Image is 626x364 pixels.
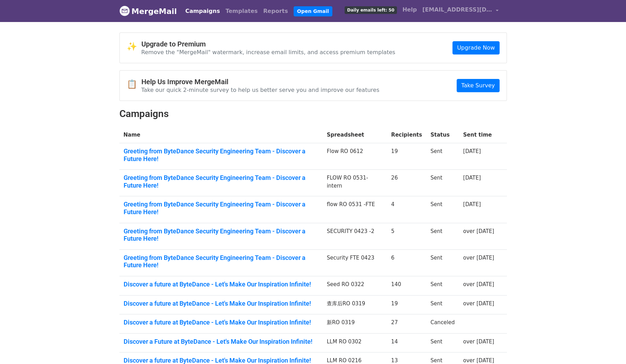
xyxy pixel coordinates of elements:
th: Spreadsheet [323,127,387,143]
td: Security FTE 0423 [323,249,387,276]
a: Campaigns [183,4,223,18]
a: Take Survey [457,79,499,92]
td: Sent [426,223,459,249]
td: Sent [426,276,459,296]
h2: Campaigns [119,108,507,120]
td: 5 [387,223,426,249]
a: over [DATE] [463,255,494,261]
td: 27 [387,314,426,334]
a: over [DATE] [463,338,494,345]
a: MergeMail [119,4,177,19]
p: Remove the "MergeMail" watermark, increase email limits, and access premium templates [141,49,396,56]
a: over [DATE] [463,281,494,287]
td: flow RO 0531 -FTE [323,196,387,223]
a: Upgrade Now [452,41,499,54]
a: Greeting from ByteDance Security Engineering Team - Discover a Future Here! [124,254,318,269]
span: Daily emails left: 50 [345,6,397,14]
span: [EMAIL_ADDRESS][DOMAIN_NAME] [422,6,492,14]
td: 19 [387,295,426,314]
p: Take our quick 2-minute survey to help us better serve you and improve our features [141,86,380,94]
a: Greeting from ByteDance Security Engineering Team - Discover a Future Here! [124,227,318,242]
td: Canceled [426,314,459,334]
a: Help [400,3,420,17]
td: Sent [426,333,459,352]
td: 4 [387,196,426,223]
td: FLOW RO 0531- intern [323,170,387,196]
td: Flow RO 0612 [323,143,387,170]
span: 📋 [127,79,141,89]
a: [DATE] [463,175,481,181]
th: Recipients [387,127,426,143]
td: SECURITY 0423 -2 [323,223,387,249]
td: 19 [387,143,426,170]
a: Greeting from ByteDance Security Engineering Team - Discover a Future Here! [124,201,318,216]
td: Sent [426,170,459,196]
a: Greeting from ByteDance Security Engineering Team - Discover a Future Here! [124,174,318,189]
th: Sent time [459,127,499,143]
a: Discover a Future at ByteDance - Let's Make Our Inspiration Infinite! [124,338,318,345]
a: Discover a future at ByteDance - Let's Make Our Inspiration Infinite! [124,281,318,288]
td: 6 [387,249,426,276]
a: [EMAIL_ADDRESS][DOMAIN_NAME] [420,3,501,19]
td: Sent [426,196,459,223]
th: Name [119,127,323,143]
td: Seed RO 0322 [323,276,387,296]
a: Greeting from ByteDance Security Engineering Team - Discover a Future Here! [124,147,318,162]
td: LLM RO 0302 [323,333,387,352]
a: Reports [260,4,291,18]
th: Status [426,127,459,143]
td: 140 [387,276,426,296]
td: Sent [426,295,459,314]
a: over [DATE] [463,300,494,307]
a: [DATE] [463,201,481,208]
a: [DATE] [463,148,481,154]
a: over [DATE] [463,357,494,364]
img: MergeMail logo [119,6,130,16]
a: Discover a future at ByteDance - Let's Make Our Inspiration Infinite! [124,300,318,307]
a: Open Gmail [294,6,332,16]
a: Templates [223,4,260,18]
td: Sent [426,143,459,170]
td: 26 [387,170,426,196]
a: Discover a future at ByteDance - Let's Make Our Inspiration Infinite! [124,319,318,326]
td: 查库后RO 0319 [323,295,387,314]
td: 新RO 0319 [323,314,387,334]
td: Sent [426,249,459,276]
a: Daily emails left: 50 [342,3,399,17]
span: ✨ [127,42,141,52]
h4: Upgrade to Premium [141,40,396,48]
td: 14 [387,333,426,352]
a: over [DATE] [463,228,494,234]
h4: Help Us Improve MergeMail [141,78,380,86]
